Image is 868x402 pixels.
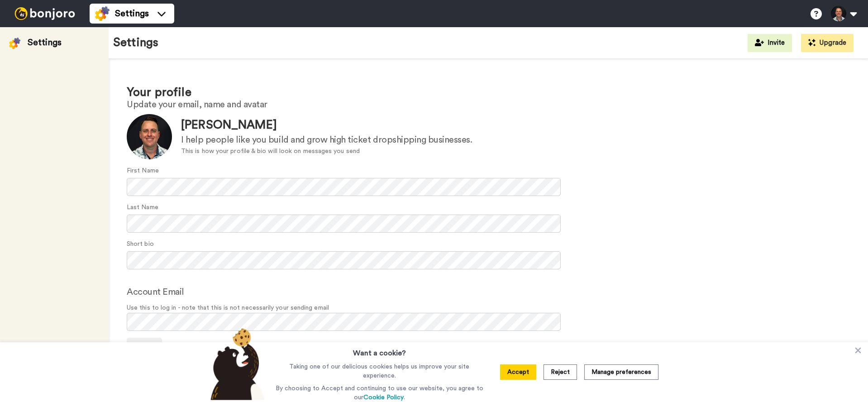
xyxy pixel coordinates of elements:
h2: Update your email, name and avatar [127,100,850,110]
div: This is how your profile & bio will look on messages you send [181,147,472,156]
h3: Want a cookie? [353,342,406,359]
label: Account Email [127,285,184,299]
div: I help people like you build and grow high ticket dropshipping businesses. [181,134,472,147]
span: Use this to log in - note that this is not necessarily your sending email [127,303,850,313]
p: By choosing to Accept and continuing to use our website, you agree to our . [273,384,486,402]
button: Update [127,338,162,354]
img: bear-with-cookie.png [202,328,269,400]
span: Settings [115,7,149,20]
p: Taking one of our delicious cookies helps us improve your site experience. [273,362,486,380]
button: Accept [500,364,536,380]
button: Upgrade [801,34,854,52]
h1: Settings [113,36,158,49]
label: First Name [127,166,159,176]
div: Settings [28,36,62,49]
button: Invite [748,34,792,52]
button: Manage preferences [584,364,658,380]
h1: Your profile [127,86,850,99]
label: Last Name [127,203,158,212]
img: settings-colored.svg [9,38,20,49]
img: bj-logo-header-white.svg [11,7,79,20]
label: Short bio [127,239,154,249]
button: Reject [544,364,577,380]
img: settings-colored.svg [95,6,110,21]
a: Cookie Policy [363,394,404,401]
div: [PERSON_NAME] [181,117,472,134]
